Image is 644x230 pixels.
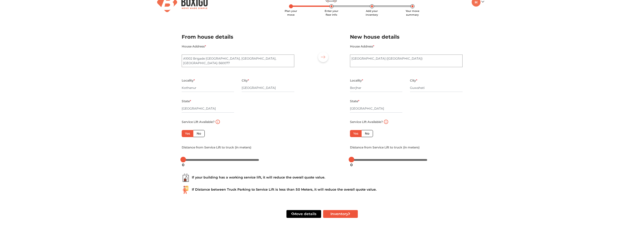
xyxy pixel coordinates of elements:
textarea: [GEOGRAPHIC_DATA] ([GEOGRAPHIC_DATA]) [350,55,463,67]
span: Enter your floor info [325,9,338,16]
label: Service Lift Available? [182,119,215,125]
label: Yes [182,130,193,137]
label: Service Lift Available? [350,119,383,125]
label: Locality [350,77,363,84]
label: Yes [350,130,362,137]
label: No [361,130,373,137]
img: ... [182,174,190,182]
label: House Address [182,43,206,50]
span: Add your inventory [366,9,378,16]
div: 0 [348,161,355,169]
button: Move details [286,210,321,218]
div: If Distance between Truck Parking to Service Lift is less than 50 Meters, it will reduce the over... [182,186,463,194]
label: State [182,98,191,105]
span: Your move summary [406,9,419,16]
label: City [410,77,417,84]
div: 0 [180,161,186,169]
h2: New house details [350,33,463,41]
textarea: A1002 Brigade [GEOGRAPHIC_DATA], [GEOGRAPHIC_DATA], [GEOGRAPHIC_DATA]-560077 [182,55,294,67]
label: Distance from Service Lift to truck (in meters) [350,144,420,151]
label: City [242,77,249,84]
label: No [193,130,205,137]
h2: From house details [182,33,294,41]
button: Inventory [323,210,358,218]
div: If your building has a working service lift, it will reduce the overall quote value. [182,174,463,182]
label: State [350,98,359,105]
label: Locality [182,77,195,84]
img: ... [182,186,190,194]
label: Distance from Service Lift to truck (in meters) [182,144,251,151]
label: House Address [350,43,374,50]
span: Plan your move [285,9,297,16]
